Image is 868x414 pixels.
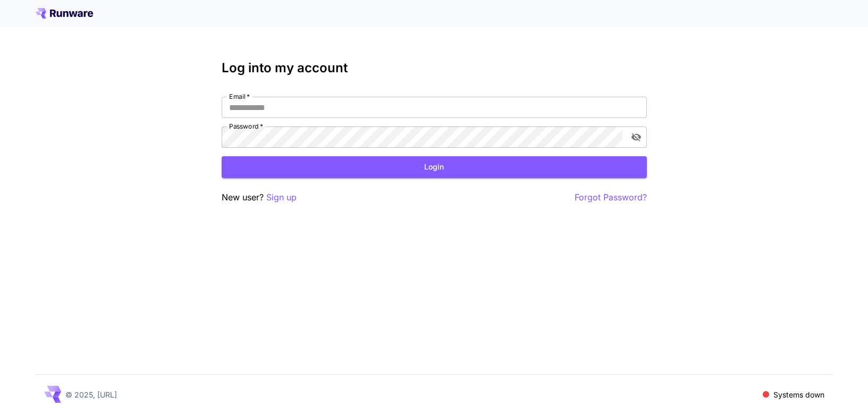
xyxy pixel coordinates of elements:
button: toggle password visibility [627,128,646,147]
button: Forgot Password? [575,191,647,204]
p: © 2025, [URL] [65,389,117,400]
p: New user? [222,191,297,204]
p: Systems down [773,389,824,400]
h3: Log into my account [222,61,647,75]
label: Password [229,122,263,131]
button: Sign up [266,191,297,204]
label: Email [229,92,250,101]
button: Login [222,156,647,178]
